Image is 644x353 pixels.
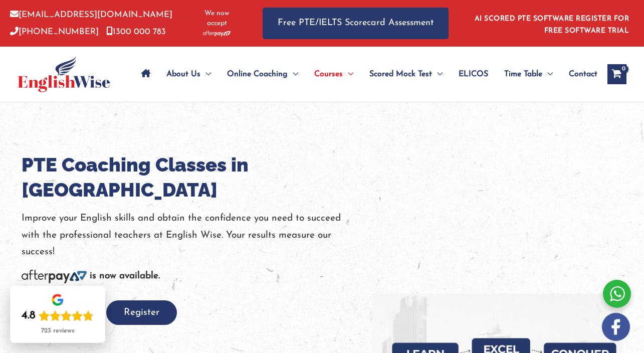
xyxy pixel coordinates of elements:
span: Menu Toggle [288,57,298,92]
b: is now available. [90,271,160,281]
a: AI SCORED PTE SOFTWARE REGISTER FOR FREE SOFTWARE TRIAL [475,15,629,35]
span: Menu Toggle [200,57,211,92]
a: CoursesMenu Toggle [306,57,361,92]
span: Menu Toggle [432,57,443,92]
span: About Us [166,57,200,92]
a: 1300 000 783 [106,28,166,36]
a: About UsMenu Toggle [158,57,219,92]
div: Rating: 4.8 out of 5 [22,309,94,323]
span: Courses [314,57,343,92]
div: 4.8 [22,309,36,323]
span: ELICOS [459,57,488,92]
nav: Site Navigation: Main Menu [133,57,597,92]
button: Register [106,300,177,325]
a: [EMAIL_ADDRESS][DOMAIN_NAME] [10,11,172,19]
img: Afterpay-Logo [203,31,231,36]
a: [PHONE_NUMBER] [10,28,99,36]
span: We now accept [196,9,238,29]
a: Register [106,308,177,317]
a: Scored Mock TestMenu Toggle [361,57,451,92]
a: ELICOS [451,57,496,92]
span: Time Table [504,57,542,92]
a: View Shopping Cart, empty [607,64,626,84]
p: Improve your English skills and obtain the confidence you need to succeed with the professional t... [22,210,372,260]
a: Online CoachingMenu Toggle [219,57,306,92]
a: Free PTE/IELTS Scorecard Assessment [263,8,449,39]
a: Contact [561,57,597,92]
h1: PTE Coaching Classes in [GEOGRAPHIC_DATA] [22,152,372,203]
div: 723 reviews [41,327,74,335]
span: Contact [569,57,597,92]
span: Menu Toggle [542,57,553,92]
span: Menu Toggle [343,57,353,92]
img: white-facebook.png [602,313,630,341]
a: Time TableMenu Toggle [496,57,561,92]
span: Online Coaching [227,57,288,92]
img: cropped-ew-logo [18,56,110,92]
span: Scored Mock Test [369,57,432,92]
img: Afterpay-Logo [22,270,87,283]
aside: Header Widget 1 [469,7,634,40]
